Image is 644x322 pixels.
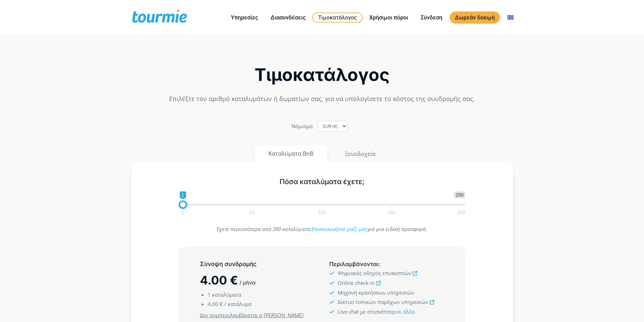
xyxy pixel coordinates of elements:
[338,308,415,315] span: Live chat με επισκέπτες
[456,211,466,214] span: 200
[240,279,256,286] span: / μήνα
[331,146,390,162] button: Ξενοδοχεία
[265,13,311,22] a: Διασυνδέσεις
[394,308,415,315] a: και άλλα
[312,225,368,232] a: Επικοινωνήστε μαζί μας
[200,312,304,319] u: Δεν συμπεριλαμβάνεται ο [PERSON_NAME]
[291,122,313,131] label: Nόμισμα
[338,289,414,296] span: Μηχανή κρατήσεων υπηρεσιών
[338,270,411,276] span: Ψηφιακός οδηγός επισκεπτών
[255,146,327,162] button: Καταλύματα BnB
[212,291,241,298] span: καταλύματα
[329,261,379,267] span: Περιλαμβάνονται
[180,191,186,198] span: 1
[312,13,363,23] a: Τιμοκατάλογος
[180,211,185,214] span: 1
[131,67,513,83] h2: Τιμοκατάλογος
[179,224,466,234] p: Έχετε περισσότερα από 200 καταλύματα; για μια ειδική προσφορά.
[387,211,396,214] span: 150
[224,300,251,307] span: / κατάλυμα
[338,298,428,305] span: Δίκτυο τοπικών παρόχων υπηρεσιών
[454,191,465,198] span: 200
[338,279,375,286] span: Online check-in
[226,13,263,22] a: Υπηρεσίες
[200,273,238,287] span: 4.00 €
[317,211,327,214] span: 101
[179,177,466,186] h5: Πόσα καταλύματα έχετε;
[200,260,315,269] h5: Σύνοψη συνδρομής
[364,13,413,22] a: Χρήσιμοι πόροι
[450,11,500,24] a: Δωρεάν δοκιμή
[208,291,211,298] span: 1
[249,211,256,214] span: 51
[416,13,448,22] a: Σύνδεση
[208,300,223,307] span: 4.00 €
[131,94,513,104] p: Επιλέξτε τον αριθμό καταλυμάτων ή δωματίων σας, για να υπολογίσετε το κόστος της συνδρομής σας.
[329,260,444,269] h5: :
